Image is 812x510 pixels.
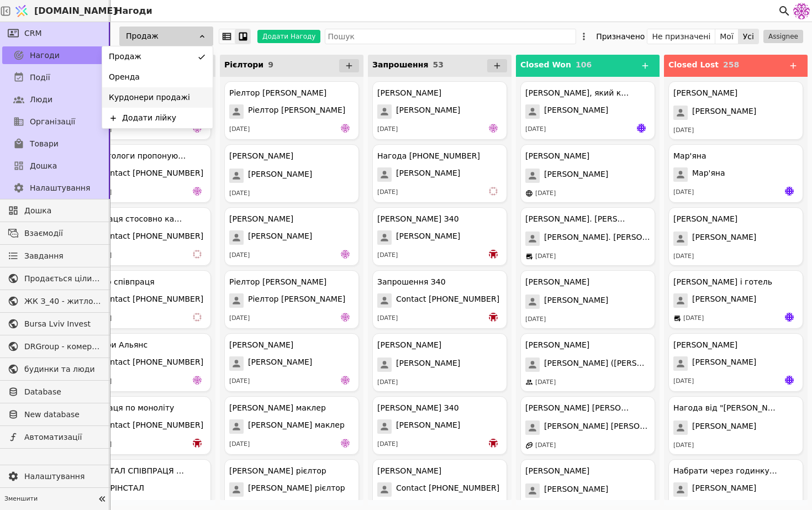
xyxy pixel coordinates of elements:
div: [PERSON_NAME] маклер[PERSON_NAME] маклер[DATE]de [224,396,359,455]
span: Організації [30,116,75,128]
div: Набрати через годинку, [PERSON_NAME] [673,465,778,477]
div: [PERSON_NAME] і готель [673,276,772,288]
h2: Нагоди [110,4,152,18]
span: [PERSON_NAME] [248,230,312,245]
span: будинки та люди [24,364,101,375]
a: ЖК З_40 - житлова та комерційна нерухомість класу Преміум [2,292,107,310]
img: brick-mortar-store.svg [525,253,533,260]
div: [PERSON_NAME], який купив в [GEOGRAPHIC_DATA][PERSON_NAME][DATE]Яр [520,81,655,140]
span: Налаштування [30,182,90,194]
div: Ріелтор [PERSON_NAME]Ріелтор [PERSON_NAME][DATE]de [224,270,359,329]
img: de [341,250,350,259]
span: Продаж [109,51,141,62]
span: [DOMAIN_NAME] [34,4,117,18]
div: Запрошення З40 [377,276,446,288]
div: [DATE] [525,125,546,134]
span: Contact [PHONE_NUMBER] [396,482,499,497]
img: brick-mortar-store.svg [673,314,681,322]
div: [DATE] [673,126,694,135]
div: [DATE] [229,314,250,323]
div: Нагода [PHONE_NUMBER][PERSON_NAME][DATE]vi [372,144,507,203]
div: [PERSON_NAME][PERSON_NAME][DATE]de [224,207,359,266]
button: Не призначені [647,29,715,44]
div: [DATE] [535,441,556,450]
div: [PERSON_NAME] [525,150,589,162]
span: [PERSON_NAME] [396,357,460,372]
div: [DATE] [229,251,250,260]
div: Ріелтор [PERSON_NAME]Ріелтор [PERSON_NAME][DATE]de [224,81,359,140]
div: [DATE] [525,315,546,324]
span: Люди [30,94,52,106]
span: Contact [PHONE_NUMBER] [100,356,203,371]
div: [DATE] [535,252,556,261]
div: [PERSON_NAME]. [PERSON_NAME] ([PERSON_NAME]) [525,213,630,225]
div: [PERSON_NAME][PERSON_NAME][DATE] [224,144,359,203]
img: affiliate-program.svg [525,441,533,449]
div: Ріелтор [PERSON_NAME] [229,87,326,99]
div: [PERSON_NAME] З40[PERSON_NAME][DATE]bo [372,207,507,266]
span: [PERSON_NAME] [544,483,608,498]
a: Взаємодії [2,224,107,242]
span: 258 [723,60,739,69]
span: [PERSON_NAME] [692,106,756,120]
img: vi [489,187,498,196]
img: Logo [13,1,30,22]
span: CRM [24,28,42,39]
span: Рієлтори [224,60,263,69]
span: Продається цілий будинок [PERSON_NAME] нерухомість [24,273,101,285]
a: [DOMAIN_NAME] [11,1,110,22]
span: Contact [PHONE_NUMBER] [396,293,499,308]
span: Взаємодії [24,228,101,239]
div: Маркетологи пропонують співпрацюContact [PHONE_NUMBER][DATE]de [76,144,211,203]
img: de [489,124,498,133]
img: de [341,439,350,448]
a: Нагоди [2,46,107,64]
img: de [341,124,350,133]
a: Database [2,383,107,401]
span: Автоматизації [24,432,101,443]
img: vi [193,250,202,259]
div: Запрошення З40Contact [PHONE_NUMBER][DATE]bo [372,270,507,329]
img: de [193,187,202,196]
a: Bursa Lviv Invest [2,315,107,333]
img: bo [193,439,202,448]
span: Курдонери продажі [109,92,190,103]
div: [PERSON_NAME][PERSON_NAME][DATE]de [224,333,359,392]
span: Contact [PHONE_NUMBER] [100,293,203,308]
span: Contact [PHONE_NUMBER] [100,419,203,434]
span: New database [24,409,101,420]
div: Співпраця по монолітуContact [PHONE_NUMBER][DATE]bo [76,396,211,455]
a: CRM [2,24,107,42]
div: [PERSON_NAME] [525,339,589,351]
span: [PERSON_NAME] [PERSON_NAME]. [544,420,650,435]
div: [DATE] [377,188,398,197]
span: Мар'яна [692,167,725,182]
div: [PERSON_NAME][PERSON_NAME][DATE]Яр [668,333,803,392]
a: Товари [2,135,107,153]
img: people.svg [525,378,533,386]
div: [PERSON_NAME] [377,87,441,99]
img: bo [489,439,498,448]
a: DRGroup - комерційна нерухоомість [2,338,107,355]
div: Продаж [119,27,213,46]
div: [PERSON_NAME] [673,87,737,99]
span: Database [24,386,101,398]
div: Нагода [PHONE_NUMBER] [377,150,480,162]
div: [PERSON_NAME] З40 [377,213,459,225]
span: ЖК З_40 - житлова та комерційна нерухомість класу Преміум [24,296,101,307]
div: [PERSON_NAME] рієлтор [229,465,326,477]
span: Дошка [30,160,57,172]
div: [DATE] [673,377,694,386]
a: будинки та люди [2,360,107,378]
img: bo [489,313,498,322]
img: online-store.svg [525,190,533,197]
div: [PERSON_NAME] [673,339,737,351]
span: 9 [268,60,273,69]
div: [DATE] [377,314,398,323]
span: Налаштування [24,471,101,482]
div: Нагода від "[PERSON_NAME]" [673,402,778,414]
div: [DATE] [535,189,556,198]
div: Рієлтор співпраця [81,276,155,288]
img: de [193,376,202,385]
div: [DATE] [535,378,556,387]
